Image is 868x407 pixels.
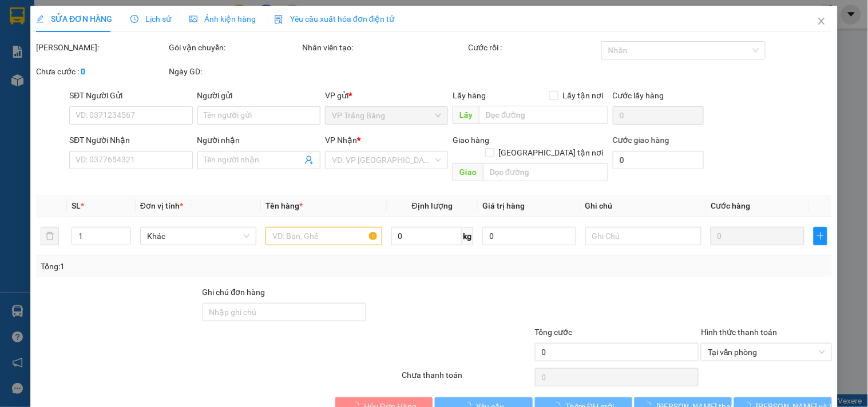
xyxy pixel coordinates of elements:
div: Gói vận chuyển: [169,41,300,54]
div: Người nhận [197,134,320,146]
span: picture [189,15,197,23]
b: 0 [81,67,85,76]
button: plus [814,227,827,245]
div: Người gửi [197,89,320,102]
th: Ghi chú [581,195,706,217]
span: Giao [453,163,483,181]
div: Nhân viên tạo: [302,41,466,54]
span: SL [72,201,81,210]
span: Lịch sử [130,14,171,23]
span: VP Nhận [325,135,357,145]
span: SỬA ĐƠN HÀNG [36,14,112,23]
label: Ghi chú đơn hàng [203,288,265,297]
button: Close [806,6,838,38]
span: Yêu cầu xuất hóa đơn điện tử [274,14,395,23]
span: plus [814,232,827,241]
span: Tổng cước [535,328,573,337]
span: kg [462,227,473,245]
span: Cước hàng [711,201,750,210]
span: Giá trị hàng [482,201,525,210]
span: Lấy tận nơi [558,89,608,102]
span: Định lượng [412,201,453,210]
span: Tên hàng [265,201,303,210]
input: Cước lấy hàng [613,106,704,125]
div: Cước rồi : [469,41,599,54]
span: VP Trảng Bàng [332,107,441,124]
div: SĐT Người Gửi [69,89,192,102]
div: [PERSON_NAME]: [36,41,167,54]
input: Ghi chú đơn hàng [203,303,367,321]
input: 0 [711,227,804,245]
input: Dọc đường [483,163,608,181]
div: VP gửi [325,89,448,102]
input: Dọc đường [479,106,608,124]
span: close [817,17,826,26]
span: [GEOGRAPHIC_DATA] tận nơi [494,146,608,159]
span: Ảnh kiện hàng [189,14,256,23]
button: delete [41,227,59,245]
span: Lấy [453,106,479,124]
span: Lấy hàng [453,91,486,100]
span: Tại văn phòng [708,344,825,361]
label: Hình thức thanh toán [701,328,777,337]
label: Cước giao hàng [613,135,669,145]
div: Tổng: 1 [41,260,336,273]
input: VD: Bàn, Ghế [265,227,382,245]
span: Đơn vị tính [140,201,183,210]
label: Cước lấy hàng [613,91,664,100]
div: Chưa thanh toán [401,369,533,389]
div: Chưa cước : [36,65,167,78]
div: SĐT Người Nhận [69,134,192,146]
div: Ngày GD: [169,65,300,78]
input: Ghi Chú [585,227,701,245]
span: user-add [304,155,314,165]
span: Giao hàng [453,135,490,145]
span: clock-circle [130,15,138,23]
img: icon [274,15,283,24]
span: Khác [147,228,249,245]
span: edit [36,15,44,23]
input: Cước giao hàng [613,151,704,169]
